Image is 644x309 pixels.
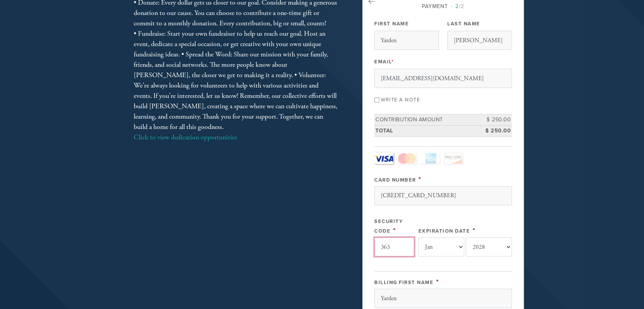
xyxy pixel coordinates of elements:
[455,3,459,10] span: 2
[134,133,237,142] a: Click to view dedication opportunities
[420,152,440,164] a: Amex
[392,59,394,65] span: This field is required.
[374,125,477,136] td: Total
[447,20,480,27] label: Last Name
[374,177,416,183] label: Card Number
[466,237,512,256] select: Expiration Date year
[418,237,464,256] select: Expiration Date month
[374,218,403,234] label: Security Code
[374,58,394,65] label: Email
[374,114,477,126] td: Contribution Amount
[418,175,422,183] span: This field is required.
[443,152,463,164] a: Discover
[374,279,433,286] label: Billing First Name
[374,152,393,164] a: Visa
[418,228,470,234] label: Expiration Date
[393,226,396,235] span: This field is required.
[451,3,464,10] span: /2
[436,278,439,286] span: This field is required.
[477,114,512,126] td: $ 250.00
[477,125,512,136] td: $ 250.00
[397,152,417,164] a: MasterCard
[374,2,512,10] div: Payment
[374,20,409,27] label: First Name
[381,97,420,103] label: Write a note
[472,226,475,235] span: This field is required.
